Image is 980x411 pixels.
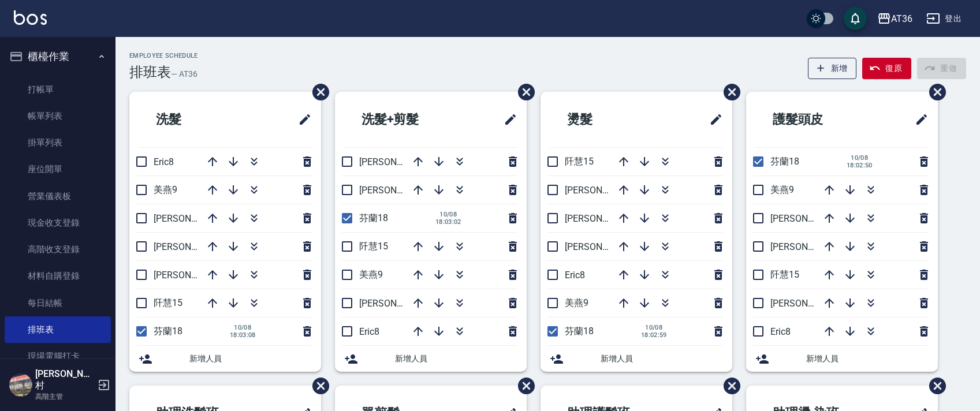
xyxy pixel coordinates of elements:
[230,331,256,339] span: 18:03:08
[770,326,791,337] span: Eric8
[5,343,111,369] a: 現場電腦打卡
[770,269,799,280] span: 阡慧15
[5,290,111,316] a: 每日結帳
[154,241,233,252] span: [PERSON_NAME]11
[641,324,667,331] span: 10/08
[171,68,198,80] h6: — AT36
[230,324,256,331] span: 10/08
[862,58,911,79] button: 復原
[335,346,527,372] div: 新增人員
[844,7,867,30] button: save
[806,353,929,365] span: 新增人員
[129,64,171,80] h3: 排班表
[847,154,873,162] span: 10/08
[129,52,198,59] h2: Employee Schedule
[5,129,111,156] a: 掛單列表
[565,297,588,308] span: 美燕9
[154,297,182,308] span: 阡慧15
[5,76,111,103] a: 打帳單
[770,156,799,167] span: 芬蘭18
[509,369,536,403] span: 刪除班表
[908,106,929,133] span: 修改班表的標題
[344,99,466,140] h2: 洗髮+剪髮
[395,353,517,365] span: 新增人員
[304,369,331,403] span: 刪除班表
[550,99,656,140] h2: 燙髮
[154,270,228,281] span: [PERSON_NAME]6
[35,368,94,391] h5: [PERSON_NAME]村
[921,75,948,109] span: 刪除班表
[291,106,312,133] span: 修改班表的標題
[5,316,111,343] a: 排班表
[35,391,94,402] p: 高階主管
[746,346,938,372] div: 新增人員
[359,269,383,280] span: 美燕9
[565,185,644,196] span: [PERSON_NAME]16
[5,263,111,289] a: 材料自購登錄
[565,326,594,337] span: 芬蘭18
[770,241,850,252] span: [PERSON_NAME]11
[154,184,177,195] span: 美燕9
[770,213,845,224] span: [PERSON_NAME]6
[641,331,667,339] span: 18:02:59
[565,241,644,252] span: [PERSON_NAME]11
[359,326,379,337] span: Eric8
[359,156,439,167] span: [PERSON_NAME]16
[565,213,639,224] span: [PERSON_NAME]6
[891,12,912,26] div: AT36
[5,103,111,129] a: 帳單列表
[715,75,742,109] span: 刪除班表
[154,213,233,224] span: [PERSON_NAME]16
[154,326,182,337] span: 芬蘭18
[359,185,439,196] span: [PERSON_NAME]11
[359,298,434,309] span: [PERSON_NAME]6
[770,298,850,309] span: [PERSON_NAME]16
[497,106,517,133] span: 修改班表的標題
[304,75,331,109] span: 刪除班表
[601,353,723,365] span: 新增人員
[359,212,388,223] span: 芬蘭18
[5,156,111,182] a: 座位開單
[873,7,917,31] button: AT36
[565,270,585,281] span: Eric8
[565,156,594,167] span: 阡慧15
[702,106,723,133] span: 修改班表的標題
[154,156,174,167] span: Eric8
[541,346,732,372] div: 新增人員
[509,75,536,109] span: 刪除班表
[770,184,794,195] span: 美燕9
[14,10,47,25] img: Logo
[808,58,857,79] button: 新增
[189,353,312,365] span: 新增人員
[5,236,111,263] a: 高階收支登錄
[847,162,873,169] span: 18:02:50
[5,183,111,210] a: 營業儀表板
[921,369,948,403] span: 刪除班表
[5,210,111,236] a: 現金收支登錄
[139,99,245,140] h2: 洗髮
[755,99,874,140] h2: 護髮頭皮
[359,241,388,252] span: 阡慧15
[9,373,32,397] img: Person
[922,8,966,29] button: 登出
[5,42,111,72] button: 櫃檯作業
[435,218,461,226] span: 18:03:02
[129,346,321,372] div: 新增人員
[435,211,461,218] span: 10/08
[715,369,742,403] span: 刪除班表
